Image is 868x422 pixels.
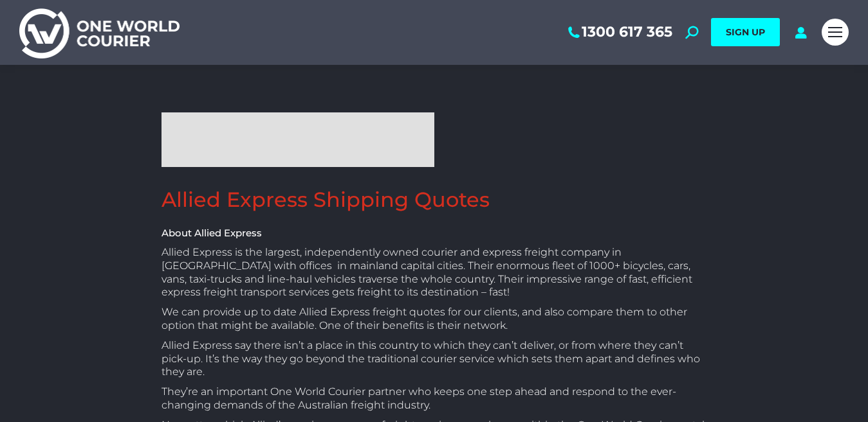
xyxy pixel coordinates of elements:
[711,18,780,46] a: SIGN UP
[822,19,849,46] a: Mobile menu icon
[162,306,707,333] p: We can provide up to date Allied Express freight quotes for our clients, and also compare them to...
[162,385,707,412] p: They’re an important One World Courier partner who keeps one step ahead and respond to the ever-c...
[162,246,707,299] p: Allied Express is the largest, independently owned courier and express freight company in [GEOGRA...
[162,227,707,240] h4: About Allied Express
[566,24,672,40] a: 1300 617 365
[726,26,765,38] span: SIGN UP
[162,186,707,213] h2: Allied Express Shipping Quotes
[162,339,707,379] p: Allied Express say there isn’t a place in this country to which they can’t deliver, or from where...
[19,6,180,58] img: One World Courier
